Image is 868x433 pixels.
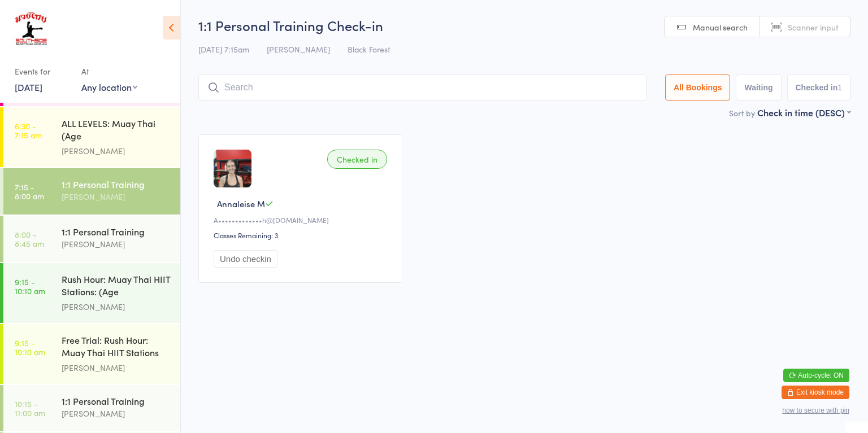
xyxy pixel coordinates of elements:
time: 9:15 - 10:10 am [15,277,45,295]
button: Undo checkin [214,250,277,268]
time: 8:00 - 8:45 am [15,230,44,248]
div: Checked in [327,150,387,169]
button: Auto-cycle: ON [783,369,849,382]
time: 7:15 - 8:00 am [15,182,44,200]
div: Any location [81,81,137,93]
div: Classes Remaining: 3 [214,230,390,240]
button: Waiting [736,75,781,100]
span: Scanner input [788,21,839,33]
time: 9:15 - 10:10 am [15,338,45,356]
button: All Bookings [665,75,731,100]
a: 10:15 -11:00 am1:1 Personal Training[PERSON_NAME] [3,385,180,431]
span: Annaleise M [217,198,265,209]
input: Search [198,75,646,100]
span: [PERSON_NAME] [267,43,330,55]
div: [PERSON_NAME] [62,238,171,251]
div: 1:1 Personal Training [62,395,171,407]
div: Rush Hour: Muay Thai HIIT Stations: (Age [DEMOGRAPHIC_DATA]+) [62,273,171,300]
div: [PERSON_NAME] [62,361,171,374]
div: ALL LEVELS: Muay Thai (Age [DEMOGRAPHIC_DATA]+) [62,117,171,145]
time: 6:30 - 7:15 am [15,121,42,139]
button: how to secure with pin [782,406,849,414]
a: 7:15 -8:00 am1:1 Personal Training[PERSON_NAME] [3,168,180,215]
div: [PERSON_NAME] [62,407,171,420]
a: [DATE] [15,81,42,93]
img: Southside Muay Thai & Fitness [11,8,50,51]
div: [PERSON_NAME] [62,190,171,203]
h2: 1:1 Personal Training Check-in [198,16,850,34]
div: A•••••••••••••h@[DOMAIN_NAME] [214,215,390,225]
button: Checked in1 [787,75,851,100]
div: 1:1 Personal Training [62,178,171,190]
div: Events for [15,62,70,81]
span: Manual search [693,21,748,33]
a: 8:00 -8:45 am1:1 Personal Training[PERSON_NAME] [3,216,180,262]
button: Exit kiosk mode [782,386,849,399]
div: Check in time (DESC) [757,106,850,119]
div: [PERSON_NAME] [62,300,171,313]
time: 10:15 - 11:00 am [15,399,45,417]
label: Sort by [729,107,755,119]
a: 9:15 -10:10 amRush Hour: Muay Thai HIIT Stations: (Age [DEMOGRAPHIC_DATA]+)[PERSON_NAME] [3,263,180,323]
span: [DATE] 7:15am [198,43,249,55]
div: At [81,62,137,81]
div: Free Trial: Rush Hour: Muay Thai HIIT Stations (ag... [62,334,171,361]
a: 9:15 -10:10 amFree Trial: Rush Hour: Muay Thai HIIT Stations (ag...[PERSON_NAME] [3,324,180,384]
div: [PERSON_NAME] [62,145,171,158]
div: 1 [837,83,842,92]
span: Black Forest [348,43,390,55]
img: image1742287024.png [214,150,251,187]
a: 6:30 -7:15 amALL LEVELS: Muay Thai (Age [DEMOGRAPHIC_DATA]+)[PERSON_NAME] [3,107,180,167]
div: 1:1 Personal Training [62,225,171,238]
